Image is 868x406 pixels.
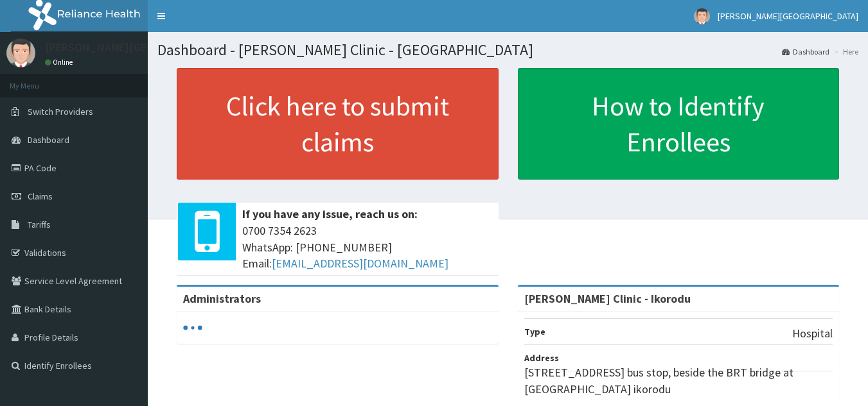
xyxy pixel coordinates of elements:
[28,134,69,146] span: Dashboard
[782,46,829,57] a: Dashboard
[28,106,93,117] span: Switch Providers
[831,46,858,57] li: Here
[272,256,448,271] a: [EMAIL_ADDRESS][DOMAIN_NAME]
[183,318,202,337] svg: audio-loading
[45,42,235,53] p: [PERSON_NAME][GEOGRAPHIC_DATA]
[792,325,833,342] p: Hospital
[6,38,35,67] img: User Image
[524,352,559,364] b: Address
[177,68,499,180] a: Click here to submit claims
[524,291,691,306] strong: [PERSON_NAME] Clinic - Ikorodu
[45,58,76,67] a: Online
[524,326,545,337] b: Type
[28,219,51,230] span: Tariffs
[518,68,840,180] a: How to Identify Enrollees
[524,364,833,397] p: [STREET_ADDRESS] bus stop, beside the BRT bridge at [GEOGRAPHIC_DATA] ikorodu
[694,8,710,24] img: User Image
[157,42,858,58] h1: Dashboard - [PERSON_NAME] Clinic - [GEOGRAPHIC_DATA]
[28,190,53,202] span: Claims
[718,10,858,22] span: [PERSON_NAME][GEOGRAPHIC_DATA]
[242,223,492,272] span: 0700 7354 2623 WhatsApp: [PHONE_NUMBER] Email:
[242,207,418,221] b: If you have any issue, reach us on:
[183,291,261,306] b: Administrators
